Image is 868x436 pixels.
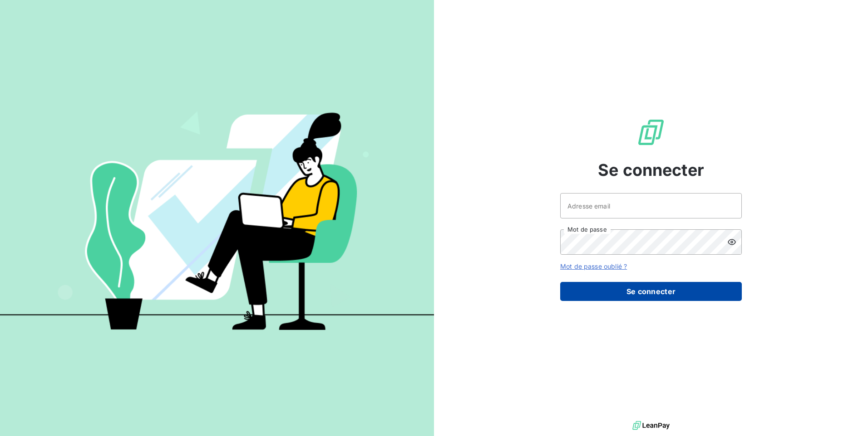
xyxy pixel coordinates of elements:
[560,262,627,270] a: Mot de passe oublié ?
[560,193,742,218] input: placeholder
[560,282,742,301] button: Se connecter
[632,419,670,432] img: logo
[598,158,704,182] span: Se connecter
[636,118,666,147] img: Logo LeanPay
